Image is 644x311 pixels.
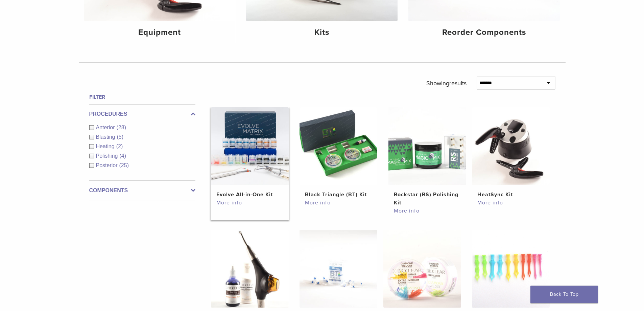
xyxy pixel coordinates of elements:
span: Posterior [96,162,119,168]
a: Back To Top [530,286,598,303]
span: Polishing [96,153,120,159]
label: Components [89,186,195,195]
img: HeatSync Kit [472,107,550,185]
a: Evolve All-in-One KitEvolve All-in-One Kit [211,107,289,199]
h2: Black Triangle (BT) Kit [305,191,372,199]
span: Heating [96,143,116,149]
span: (5) [117,134,123,140]
a: More info [477,199,544,207]
img: Evolve All-in-One Kit [211,107,289,185]
a: More info [305,199,372,207]
span: Anterior [96,125,117,130]
img: Black Triangle (BT) Kit [300,107,377,185]
p: Showing results [426,76,467,90]
a: More info [216,199,283,207]
h2: HeatSync Kit [477,191,544,199]
label: Procedures [89,110,195,118]
h2: Evolve All-in-One Kit [216,191,283,199]
a: More info [394,207,461,215]
h4: Equipment [90,26,230,39]
img: Diamond Wedge Kits [383,230,461,308]
img: Blaster Kit [211,230,289,308]
span: (2) [116,143,123,149]
h4: Kits [252,26,392,39]
img: BT Matrix Series [300,230,377,308]
a: Rockstar (RS) Polishing KitRockstar (RS) Polishing Kit [388,107,467,207]
h2: Rockstar (RS) Polishing Kit [394,191,461,207]
span: Blasting [96,134,117,140]
h4: Filter [89,93,195,101]
img: Rockstar (RS) Polishing Kit [388,107,466,185]
img: Diamond Wedge and Long Diamond Wedge [472,230,550,308]
span: (4) [119,153,126,159]
a: HeatSync KitHeatSync Kit [472,107,550,199]
a: Black Triangle (BT) KitBlack Triangle (BT) Kit [299,107,378,199]
h4: Reorder Components [414,26,554,39]
span: (25) [119,162,129,168]
span: (28) [117,125,126,130]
